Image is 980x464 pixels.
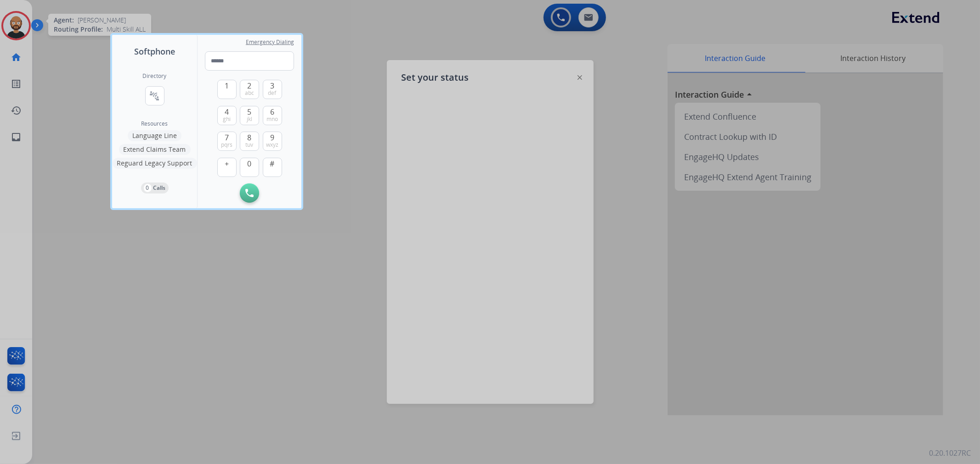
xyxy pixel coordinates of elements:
[225,80,229,91] span: 1
[143,72,167,80] h2: Directory
[248,106,252,117] span: 5
[263,132,282,151] button: 9wxyz
[142,120,168,127] span: Resources
[223,116,231,123] span: ghi
[217,106,237,125] button: 4ghi
[270,80,274,91] span: 3
[134,45,175,58] span: Softphone
[217,132,237,151] button: 7pqrs
[149,90,160,101] mat-icon: connect_without_contact
[128,130,181,141] button: Language Line
[144,184,152,192] p: 0
[246,39,294,46] span: Emergency Dialing
[266,141,278,149] span: wxyz
[248,80,252,91] span: 2
[240,158,259,177] button: 0
[263,106,282,125] button: 6mno
[225,158,229,169] span: +
[248,158,252,169] span: 0
[119,144,191,155] button: Extend Claims Team
[245,89,254,97] span: abc
[153,184,166,192] p: Calls
[225,106,229,117] span: 4
[263,80,282,99] button: 3def
[240,106,259,125] button: 5jkl
[270,132,274,143] span: 9
[270,106,274,117] span: 6
[248,132,252,143] span: 8
[240,132,259,151] button: 8tuv
[217,80,237,99] button: 1
[929,447,971,458] p: 0.20.1027RC
[217,158,237,177] button: +
[221,141,232,149] span: pqrs
[268,89,277,97] span: def
[266,116,278,123] span: mno
[245,189,254,197] img: call-button
[270,158,275,169] span: #
[247,116,252,123] span: jkl
[225,132,229,143] span: 7
[246,141,254,149] span: tuv
[263,158,282,177] button: #
[113,158,197,169] button: Reguard Legacy Support
[240,80,259,99] button: 2abc
[141,182,169,193] button: 0Calls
